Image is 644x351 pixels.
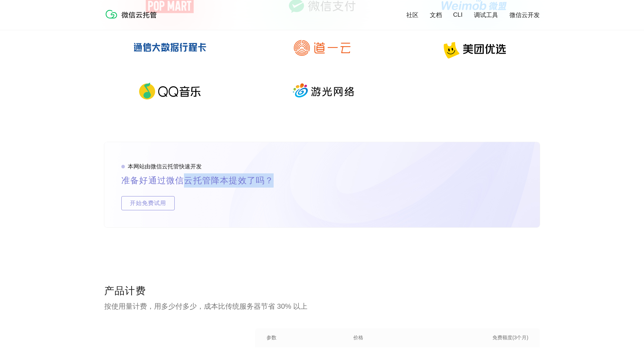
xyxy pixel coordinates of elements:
[104,16,161,22] a: 微信云托管
[104,7,161,21] img: 微信云托管
[266,335,343,341] p: 参数
[453,11,463,18] a: CLI
[353,335,363,341] p: 价格
[474,11,498,19] a: 调试工具
[128,163,202,171] p: 本网站由微信云托管快速开发
[104,284,540,298] p: 产品计费
[430,11,442,19] a: 文档
[121,173,291,188] p: 准备好通过微信云托管降本提效了吗？
[466,335,528,341] p: 免费额度(3个月)
[406,11,418,19] a: 社区
[122,196,174,210] span: 开始免费试用
[510,11,540,19] a: 微信云开发
[104,301,540,311] p: 按使用量计费，用多少付多少，成本比传统服务器节省 30% 以上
